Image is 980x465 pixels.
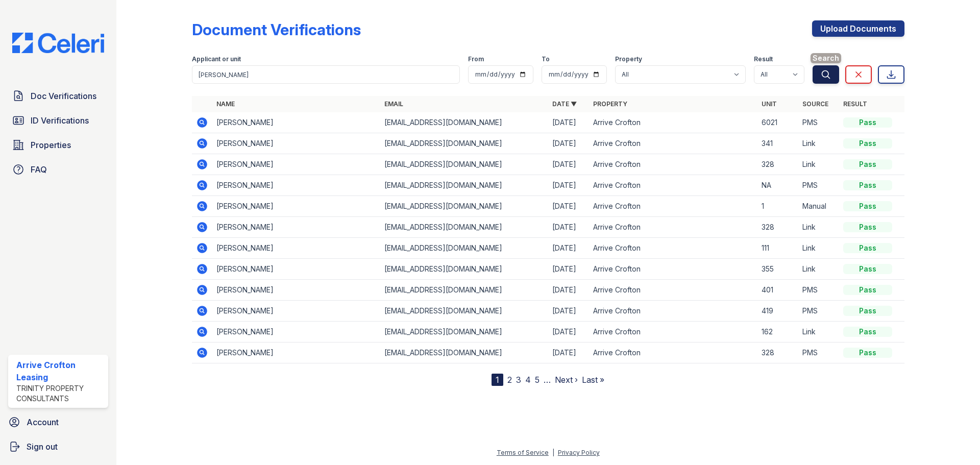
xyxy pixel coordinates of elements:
td: [EMAIL_ADDRESS][DOMAIN_NAME] [380,196,548,217]
td: [DATE] [548,322,589,342]
td: [DATE] [548,175,589,196]
td: Arrive Crofton [589,259,757,280]
td: [DATE] [548,154,589,175]
td: [DATE] [548,217,589,238]
td: [EMAIL_ADDRESS][DOMAIN_NAME] [380,112,548,133]
div: Pass [843,159,892,169]
div: Pass [843,306,892,316]
label: From [468,55,484,63]
td: [PERSON_NAME] [212,112,380,133]
td: Arrive Crofton [589,301,757,322]
a: Properties [8,135,108,155]
td: [PERSON_NAME] [212,259,380,280]
td: [PERSON_NAME] [212,154,380,175]
td: [PERSON_NAME] [212,217,380,238]
a: 5 [535,375,540,385]
td: [EMAIL_ADDRESS][DOMAIN_NAME] [380,301,548,322]
td: 162 [757,322,798,342]
td: Link [798,238,839,259]
div: Pass [843,222,892,232]
td: Arrive Crofton [589,196,757,217]
td: Arrive Crofton [589,133,757,154]
a: FAQ [8,159,108,180]
td: [DATE] [548,280,589,301]
td: [PERSON_NAME] [212,196,380,217]
td: [EMAIL_ADDRESS][DOMAIN_NAME] [380,280,548,301]
a: 4 [525,375,531,385]
td: 355 [757,259,798,280]
td: [PERSON_NAME] [212,280,380,301]
td: 328 [757,154,798,175]
div: Pass [843,327,892,337]
label: Result [754,55,773,63]
td: Link [798,217,839,238]
td: 419 [757,301,798,322]
span: Doc Verifications [31,90,96,102]
td: NA [757,175,798,196]
td: 328 [757,342,798,363]
td: [DATE] [548,112,589,133]
a: Account [4,412,112,432]
a: Result [843,100,867,108]
label: To [542,55,550,63]
td: [DATE] [548,196,589,217]
td: Arrive Crofton [589,342,757,363]
button: Search [813,65,839,84]
a: Doc Verifications [8,86,108,106]
a: Name [216,100,235,108]
input: Search by name, email, or unit number [192,65,460,84]
td: Arrive Crofton [589,280,757,301]
div: Pass [843,243,892,253]
td: [DATE] [548,342,589,363]
label: Applicant or unit [192,55,241,63]
td: [EMAIL_ADDRESS][DOMAIN_NAME] [380,217,548,238]
div: Pass [843,117,892,128]
td: Arrive Crofton [589,154,757,175]
a: Unit [762,100,777,108]
div: Pass [843,201,892,211]
td: [PERSON_NAME] [212,133,380,154]
a: Sign out [4,436,112,457]
a: Upload Documents [812,20,904,37]
td: PMS [798,342,839,363]
td: [DATE] [548,238,589,259]
td: 111 [757,238,798,259]
td: [EMAIL_ADDRESS][DOMAIN_NAME] [380,238,548,259]
span: Properties [31,139,71,151]
td: [EMAIL_ADDRESS][DOMAIN_NAME] [380,133,548,154]
span: Search [811,53,841,63]
a: Date ▼ [552,100,577,108]
td: Link [798,259,839,280]
td: [PERSON_NAME] [212,342,380,363]
a: Terms of Service [497,449,549,456]
div: Pass [843,285,892,295]
a: Source [802,100,828,108]
a: 2 [507,375,512,385]
td: PMS [798,301,839,322]
td: 1 [757,196,798,217]
span: ID Verifications [31,114,89,127]
td: [DATE] [548,259,589,280]
td: PMS [798,175,839,196]
td: PMS [798,280,839,301]
td: [PERSON_NAME] [212,238,380,259]
a: Email [384,100,403,108]
td: [EMAIL_ADDRESS][DOMAIN_NAME] [380,154,548,175]
td: Arrive Crofton [589,238,757,259]
label: Property [615,55,642,63]
td: Link [798,154,839,175]
td: [EMAIL_ADDRESS][DOMAIN_NAME] [380,175,548,196]
td: 328 [757,217,798,238]
img: CE_Logo_Blue-a8612792a0a2168367f1c8372b55b34899dd931a85d93a1a3d3e32e68fde9ad4.png [4,33,112,53]
a: Last » [582,375,604,385]
td: Arrive Crofton [589,175,757,196]
td: Link [798,322,839,342]
td: Arrive Crofton [589,217,757,238]
span: Sign out [27,440,58,453]
div: | [552,449,554,456]
td: [EMAIL_ADDRESS][DOMAIN_NAME] [380,259,548,280]
td: [DATE] [548,301,589,322]
div: Document Verifications [192,20,361,39]
td: Arrive Crofton [589,112,757,133]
